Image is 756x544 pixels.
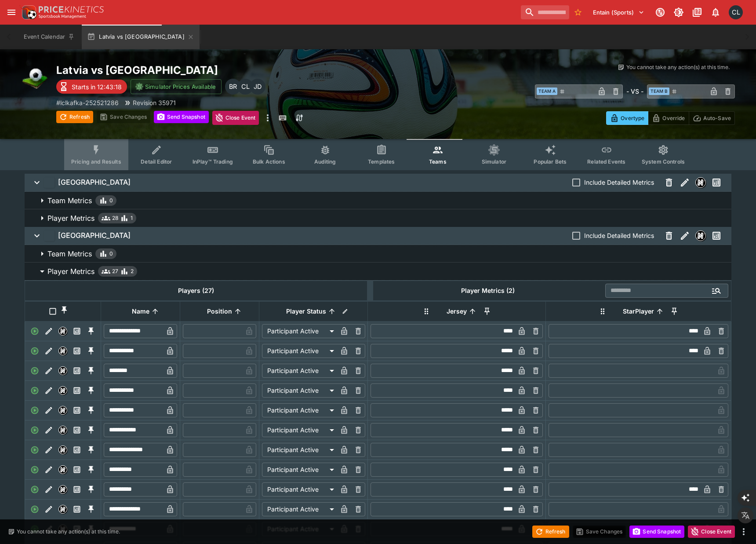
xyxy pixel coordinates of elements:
div: Chad Liu [237,79,253,95]
button: Latvia vs [GEOGRAPHIC_DATA] [82,25,200,49]
button: Player Metrics281 [25,209,731,227]
div: Nexus [58,327,67,336]
div: Participant Active [262,502,337,516]
div: Participant Active [262,423,337,437]
div: Josh Drayton [250,79,265,95]
h6: [GEOGRAPHIC_DATA] [58,231,131,240]
input: search [521,5,569,19]
div: Active Player [28,423,42,437]
p: Starts in 12:43:18 [72,82,122,91]
p: Team Metrics [47,248,92,259]
p: Overtype [621,113,644,123]
img: PriceKinetics Logo [19,4,37,21]
p: Team Metrics [47,195,92,206]
button: Close Event [212,111,259,125]
button: Edit [42,502,56,516]
button: Past Performances [70,364,84,378]
button: Edit [42,324,56,338]
button: Edit [42,403,56,417]
span: Simulator [482,158,506,165]
div: Nexus [58,485,67,494]
img: nexus.svg [59,406,67,414]
button: Past Performances [70,324,84,338]
button: Connected to PK [652,4,668,20]
span: Jersey [437,306,476,317]
span: Position [197,306,242,317]
span: Player Status [276,306,336,317]
span: 27 [112,267,118,276]
span: Auditing [314,158,336,165]
button: Edit [42,383,56,398]
span: Bulk Actions [253,158,285,165]
div: Chad Liu [729,5,743,19]
img: nexus.svg [59,505,67,513]
img: nexus.svg [59,466,67,474]
h2: Copy To Clipboard [56,63,396,77]
img: nexus.svg [59,327,67,335]
p: Auto-Save [703,113,731,123]
img: nexus.svg [696,231,705,241]
div: Active Player [28,364,42,378]
span: 0 [109,196,113,205]
span: 28 [112,214,118,223]
button: Chad Liu [726,3,745,22]
th: Player Metrics (2) [373,281,603,300]
div: Nexus [58,347,67,355]
button: Nexus [56,403,70,417]
span: StarPlayer [613,306,664,317]
div: Nexus [58,406,67,415]
img: nexus.svg [59,367,67,375]
button: Nexus [56,364,70,378]
p: Override [662,113,685,123]
img: nexus.svg [59,387,67,394]
div: Participant Active [262,482,337,497]
div: Nexus [58,426,67,434]
span: Teams [429,158,447,165]
div: Start From [606,111,735,125]
button: Send Snapshot [629,526,684,538]
button: Notifications [708,4,723,20]
div: Active Player [28,383,42,398]
img: Sportsbook Management [39,15,86,18]
button: open drawer [4,4,19,20]
img: nexus.svg [59,486,67,493]
img: PriceKinetics [39,6,104,13]
button: Simulator Prices Available [131,79,222,94]
div: Active Player [28,324,42,338]
button: more [262,111,273,125]
button: Nexus [56,502,70,516]
button: Player Metrics272 [25,263,731,280]
button: Nexus [56,324,70,338]
button: [GEOGRAPHIC_DATA]Include Detailed MetricsNexusPast Performances [25,174,731,191]
button: Nexus [56,482,70,497]
button: Past Performances [70,344,84,358]
div: Event type filters [64,139,692,170]
span: Include Detailed Metrics [584,231,654,240]
span: 1 [131,214,133,223]
button: Nexus [693,228,709,244]
div: Participant Active [262,383,337,398]
span: InPlay™ Trading [193,158,233,165]
div: Ben Raymond [225,79,241,95]
button: Nexus [56,423,70,437]
img: soccer.png [21,63,49,91]
span: 0 [109,249,113,258]
p: You cannot take any action(s) at this time. [17,528,120,536]
button: Nexus [56,443,70,457]
button: Nexus [693,175,709,190]
img: nexus.svg [59,347,67,355]
button: Override [648,111,689,125]
button: Past Performances [70,383,84,398]
div: Participant Active [262,443,337,457]
span: Pricing and Results [71,158,121,165]
div: Nexus [58,465,67,474]
button: Edit [42,344,56,358]
p: Revision 35971 [133,98,176,107]
button: Edit [42,423,56,437]
img: nexus.svg [59,426,67,434]
span: Team B [649,88,669,95]
span: 2 [131,267,134,276]
span: Name [122,306,159,317]
button: Nexus [56,383,70,398]
span: Team A [537,88,557,95]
